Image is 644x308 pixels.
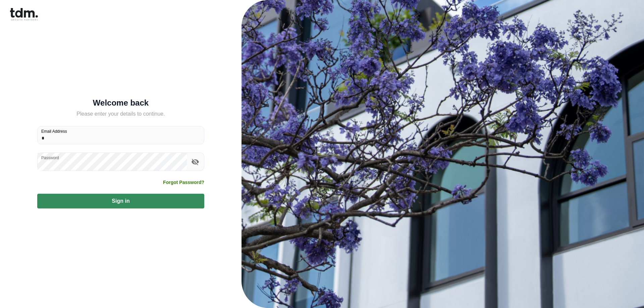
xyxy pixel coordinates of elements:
[37,110,204,118] h5: Please enter your details to continue.
[41,155,59,161] label: Password
[163,179,204,186] a: Forgot Password?
[37,100,204,106] h5: Welcome back
[190,156,201,168] button: toggle password visibility
[37,194,204,208] button: Sign in
[41,128,67,134] label: Email Address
